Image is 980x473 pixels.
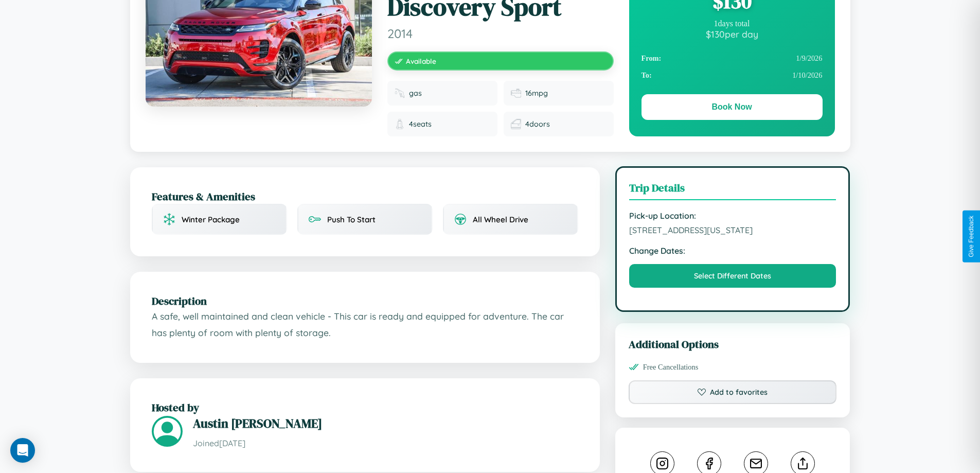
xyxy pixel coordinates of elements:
[643,363,699,372] span: Free Cancellations
[395,88,405,98] img: Fuel type
[193,436,578,451] p: Joined [DATE]
[642,19,823,28] div: 1 days total
[10,438,35,463] div: Open Intercom Messenger
[642,71,652,80] strong: To:
[327,215,376,224] span: Push To Start
[642,67,823,84] div: 1 / 10 / 2026
[511,119,521,129] img: Doors
[473,215,528,224] span: All Wheel Drive
[193,415,578,432] h3: Austin [PERSON_NAME]
[387,26,614,41] span: 2014
[968,216,975,257] div: Give Feedback
[409,89,422,98] span: gas
[629,180,836,200] h3: Trip Details
[511,88,521,98] img: Fuel efficiency
[629,337,837,352] h3: Additional Options
[182,215,240,224] span: Winter Package
[409,119,432,129] span: 4 seats
[406,57,436,65] span: Available
[152,308,578,341] p: A safe, well maintained and clean vehicle - This car is ready and equipped for adventure. The car...
[152,293,578,308] h2: Description
[642,94,823,120] button: Book Now
[525,89,548,98] span: 16 mpg
[629,211,836,221] strong: Pick-up Location:
[629,246,836,256] strong: Change Dates:
[395,119,405,129] img: Seats
[642,50,823,67] div: 1 / 9 / 2026
[642,54,662,63] strong: From:
[642,28,823,40] div: $ 130 per day
[629,225,836,235] span: [STREET_ADDRESS][US_STATE]
[525,119,550,129] span: 4 doors
[629,264,836,288] button: Select Different Dates
[152,189,578,204] h2: Features & Amenities
[152,400,578,415] h2: Hosted by
[629,380,837,404] button: Add to favorites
